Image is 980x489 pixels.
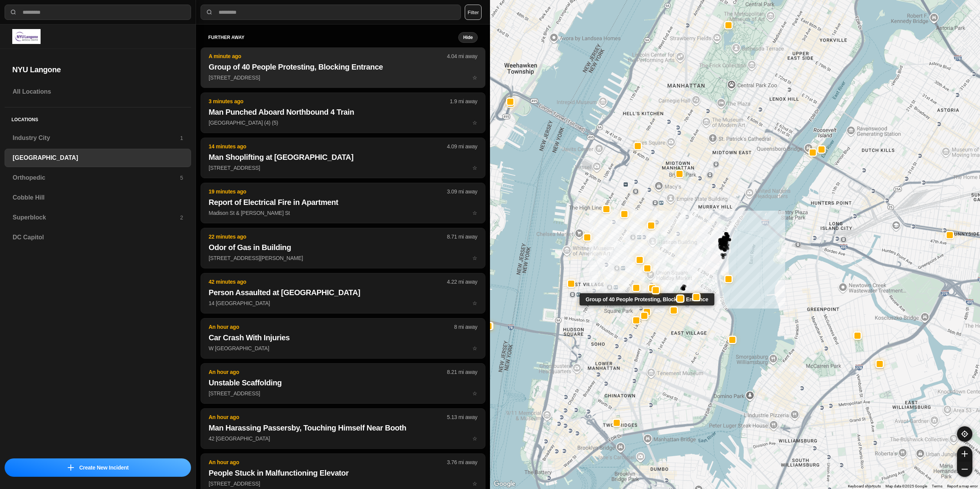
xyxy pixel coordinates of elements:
[208,34,458,41] h5: further away
[447,52,477,60] p: 4.04 mi away
[5,188,191,207] a: Cobble Hill
[472,210,477,216] span: star
[209,188,447,195] p: 19 minutes ago
[201,435,485,442] a: An hour ago5.13 mi awayMan Harassing Passersby, Touching Himself Near Booth42 [GEOGRAPHIC_DATA]star
[492,479,517,489] img: Google
[201,183,485,223] button: 19 minutes ago3.09 mi awayReport of Electrical Fire in ApartmentMadison St & [PERSON_NAME] Ststar
[13,153,183,162] h3: [GEOGRAPHIC_DATA]
[848,484,881,489] button: Keyboard shortcuts
[209,323,454,331] p: An hour ago
[68,465,74,471] img: icon
[201,318,485,359] button: An hour ago8 mi awayCar Crash With InjuriesW [GEOGRAPHIC_DATA]star
[12,64,183,75] h2: NYU Langone
[13,173,180,182] h3: Orthopedic
[209,377,477,388] h2: Unstable Scaffolding
[5,129,191,147] a: Industry City1
[209,74,477,81] p: [STREET_ADDRESS]
[201,93,485,133] button: 3 minutes ago1.9 mi awayMan Punched Aboard Northbound 4 Train[GEOGRAPHIC_DATA] (4) (5)star
[180,214,183,221] p: 2
[201,119,485,126] a: 3 minutes ago1.9 mi awayMan Punched Aboard Northbound 4 Train[GEOGRAPHIC_DATA] (4) (5)star
[209,413,447,421] p: An hour ago
[13,193,183,202] h3: Cobble Hill
[209,119,477,127] p: [GEOGRAPHIC_DATA] (4) (5)
[447,188,477,195] p: 3.09 mi away
[209,164,477,172] p: [STREET_ADDRESS]
[209,287,477,298] h2: Person Assaulted at [GEOGRAPHIC_DATA]
[209,152,477,162] h2: Man Shoplifting at [GEOGRAPHIC_DATA]
[209,52,447,60] p: A minute ago
[458,32,478,43] button: Hide
[209,458,447,466] p: An hour ago
[962,451,968,457] img: zoom-in
[209,242,477,253] h2: Odor of Gas in Building
[209,468,477,478] h2: People Stuck in Malfunctioning Elevator
[472,390,477,396] span: star
[201,74,485,81] a: A minute ago4.04 mi awayGroup of 40 People Protesting, Blocking Entrance[STREET_ADDRESS]star
[13,87,183,96] h3: All Locations
[472,300,477,306] span: star
[201,390,485,396] a: An hour ago8.21 mi awayUnstable Scaffolding[STREET_ADDRESS]star
[209,233,447,240] p: 22 minutes ago
[454,323,477,331] p: 8 mi away
[472,255,477,261] span: star
[201,210,485,216] a: 19 minutes ago3.09 mi awayReport of Electrical Fire in ApartmentMadison St & [PERSON_NAME] Ststar
[13,233,183,242] h3: DC Capitol
[472,120,477,126] span: star
[447,278,477,286] p: 4.22 mi away
[201,164,485,171] a: 14 minutes ago4.09 mi awayMan Shoplifting at [GEOGRAPHIC_DATA][STREET_ADDRESS]star
[447,458,477,466] p: 3.76 mi away
[79,464,129,471] p: Create New Incident
[885,484,927,488] span: Map data ©2025 Google
[12,29,41,44] img: logo
[957,426,972,442] button: recenter
[201,273,485,314] button: 42 minutes ago4.22 mi awayPerson Assaulted at [GEOGRAPHIC_DATA]14 [GEOGRAPHIC_DATA]star
[209,332,477,343] h2: Car Crash With Injuries
[5,208,191,227] a: Superblock2
[209,344,477,352] p: W [GEOGRAPHIC_DATA]
[961,431,968,437] img: recenter
[447,233,477,240] p: 8.71 mi away
[201,363,485,404] button: An hour ago8.21 mi awayUnstable Scaffolding[STREET_ADDRESS]star
[447,368,477,376] p: 8.21 mi away
[472,75,477,81] span: star
[201,228,485,268] button: 22 minutes ago8.71 mi awayOdor of Gas in Building[STREET_ADDRESS][PERSON_NAME]star
[201,408,485,449] button: An hour ago5.13 mi awayMan Harassing Passersby, Touching Himself Near Booth42 [GEOGRAPHIC_DATA]star
[209,107,477,117] h2: Man Punched Aboard Northbound 4 Train
[10,8,17,16] img: search
[180,134,183,142] p: 1
[463,34,473,41] small: Hide
[932,484,942,488] a: Terms (opens in new tab)
[180,174,183,182] p: 5
[201,255,485,261] a: 22 minutes ago8.71 mi awayOdor of Gas in Building[STREET_ADDRESS][PERSON_NAME]star
[201,480,485,487] a: An hour ago3.76 mi awayPeople Stuck in Malfunctioning Elevator[STREET_ADDRESS]star
[447,143,477,150] p: 4.09 mi away
[209,480,477,487] p: [STREET_ADDRESS]
[209,422,477,433] h2: Man Harassing Passersby, Touching Himself Near Booth
[201,300,485,306] a: 42 minutes ago4.22 mi awayPerson Assaulted at [GEOGRAPHIC_DATA]14 [GEOGRAPHIC_DATA]star
[209,197,477,208] h2: Report of Electrical Fire in Apartment
[5,458,191,477] button: iconCreate New Incident
[472,435,477,442] span: star
[13,213,180,222] h3: Superblock
[209,62,477,72] h2: Group of 40 People Protesting, Blocking Entrance
[5,149,191,167] a: [GEOGRAPHIC_DATA]
[5,107,191,129] h5: Locations
[643,307,651,316] button: Group of 40 People Protesting, Blocking Entrance
[209,278,447,286] p: 42 minutes ago
[209,368,447,376] p: An hour ago
[447,413,477,421] p: 5.13 mi away
[5,83,191,101] a: All Locations
[5,228,191,247] a: DC Capitol
[450,97,477,105] p: 1.9 mi away
[201,47,485,88] button: A minute ago4.04 mi awayGroup of 40 People Protesting, Blocking Entrance[STREET_ADDRESS]star
[465,5,482,20] button: Filter
[209,97,450,105] p: 3 minutes ago
[472,481,477,487] span: star
[206,8,213,16] img: search
[201,345,485,351] a: An hour ago8 mi awayCar Crash With InjuriesW [GEOGRAPHIC_DATA]star
[209,209,477,217] p: Madison St & [PERSON_NAME] St
[209,254,477,262] p: [STREET_ADDRESS][PERSON_NAME]
[209,299,477,307] p: 14 [GEOGRAPHIC_DATA]
[957,461,972,477] button: zoom-out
